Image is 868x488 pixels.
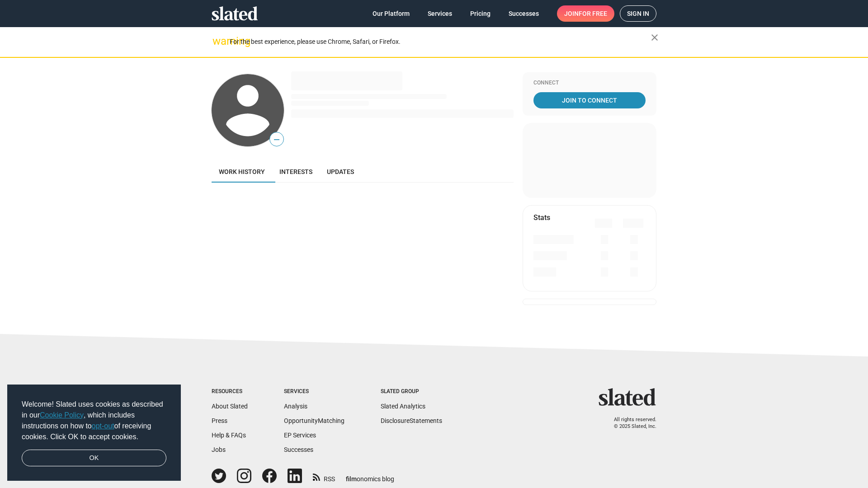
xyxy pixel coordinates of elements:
[365,5,417,22] a: Our Platform
[212,161,272,183] a: Work history
[346,468,394,483] a: filmonomics blog
[381,417,442,424] a: DisclosureStatements
[40,411,84,419] a: Cookie Policy
[284,432,316,439] a: EP Services
[284,446,313,453] a: Successes
[463,5,498,22] a: Pricing
[535,92,644,108] span: Join To Connect
[284,388,344,395] div: Services
[22,399,166,442] span: Welcome! Slated uses cookies as described in our , which includes instructions on how to of recei...
[212,446,226,453] a: Jobs
[212,403,248,410] a: About Slated
[346,475,357,483] span: film
[557,5,614,22] a: Joinfor free
[649,32,660,43] mat-icon: close
[230,36,651,48] div: For the best experience, please use Chrome, Safari, or Firefox.
[22,450,166,467] a: dismiss cookie message
[219,168,265,175] span: Work history
[533,80,646,87] div: Connect
[373,5,410,22] span: Our Platform
[92,422,114,430] a: opt-out
[470,5,491,22] span: Pricing
[533,92,646,108] a: Join To Connect
[313,469,335,483] a: RSS
[279,168,312,175] span: Interests
[428,5,452,22] span: Services
[284,417,344,424] a: OpportunityMatching
[420,5,459,22] a: Services
[533,213,550,222] mat-card-title: Stats
[272,161,320,183] a: Interests
[327,168,354,175] span: Updates
[381,388,442,395] div: Slated Group
[270,134,283,145] span: —
[509,5,539,22] span: Successes
[381,403,425,410] a: Slated Analytics
[212,417,227,424] a: Press
[604,417,656,430] p: All rights reserved. © 2025 Slated, Inc.
[284,403,307,410] a: Analysis
[564,5,607,22] span: Join
[212,388,248,395] div: Resources
[627,6,649,21] span: Sign in
[620,5,656,22] a: Sign in
[579,5,607,22] span: for free
[212,36,223,47] mat-icon: warning
[212,432,246,439] a: Help & FAQs
[501,5,546,22] a: Successes
[320,161,361,183] a: Updates
[7,385,181,481] div: cookieconsent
